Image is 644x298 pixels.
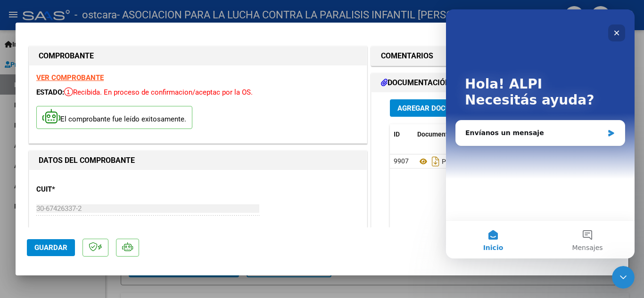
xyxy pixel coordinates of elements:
[39,51,94,60] strong: COMPROBANTE
[36,184,133,195] p: CUIT
[397,104,474,113] span: Agregar Documento
[36,88,64,97] span: ESTADO:
[39,156,135,165] strong: DATOS DEL COMPROBANTE
[417,130,452,138] span: Documento
[612,266,635,289] iframe: Intercom live chat
[413,124,484,145] datatable-header-cell: Documento
[394,157,409,165] span: 9907
[372,73,615,92] mat-expansion-panel-header: DOCUMENTACIÓN RESPALDATORIA
[390,99,482,117] button: Agregar Documento
[27,239,75,256] button: Guardar
[372,92,615,288] div: DOCUMENTACIÓN RESPALDATORIA
[64,88,253,97] span: Recibida. En proceso de confirmacion/aceptac por la OS.
[372,47,615,65] mat-expansion-panel-header: COMENTARIOS
[34,243,67,252] span: Guardar
[36,106,192,129] p: El comprobante fue leído exitosamente.
[417,158,507,165] span: Planilla De Asistencias
[381,77,518,89] h1: DOCUMENTACIÓN RESPALDATORIA
[429,154,442,169] i: Descargar documento
[381,50,433,62] h1: COMENTARIOS
[394,130,400,138] span: ID
[36,73,104,82] a: VER COMPROBANTE
[446,9,635,258] iframe: Intercom live chat
[390,124,413,145] datatable-header-cell: ID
